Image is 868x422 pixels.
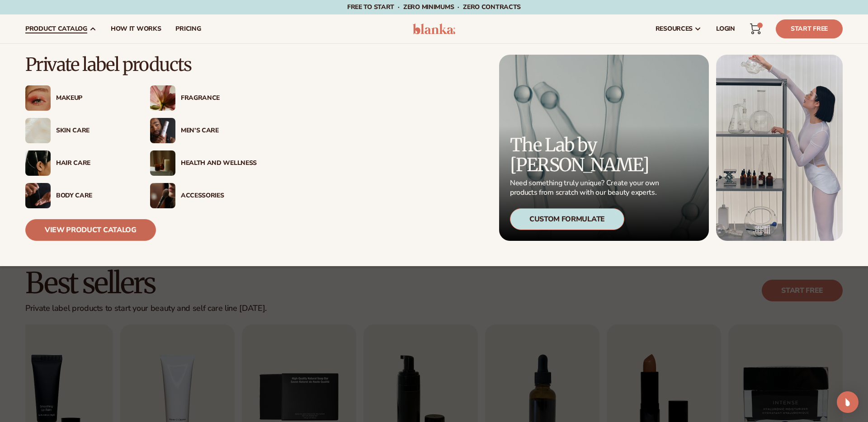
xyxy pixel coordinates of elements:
[776,19,843,38] a: Start Free
[150,150,175,176] img: Candles and incense on table.
[413,23,456,34] img: logo
[111,25,161,33] span: How It Works
[181,192,257,200] div: Accessories
[181,94,257,102] div: Fragrance
[499,55,709,241] a: Microscopic product formula. The Lab by [PERSON_NAME] Need something truly unique? Create your ow...
[168,14,208,43] a: pricing
[175,25,201,33] span: pricing
[25,219,156,241] a: View Product Catalog
[25,85,51,111] img: Female with glitter eye makeup.
[347,3,521,11] span: Free to start · ZERO minimums · ZERO contracts
[150,183,257,208] a: Female with makeup brush. Accessories
[716,55,843,241] img: Female in lab with equipment.
[25,25,87,33] span: product catalog
[510,178,662,197] p: Need something truly unique? Create your own products from scratch with our beauty experts.
[25,150,51,176] img: Female hair pulled back with clips.
[18,14,104,43] a: product catalog
[150,85,175,111] img: Pink blooming flower.
[837,391,859,413] div: Open Intercom Messenger
[150,118,175,143] img: Male holding moisturizer bottle.
[150,150,257,176] a: Candles and incense on table. Health And Wellness
[25,118,132,143] a: Cream moisturizer swatch. Skin Care
[25,85,132,111] a: Female with glitter eye makeup. Makeup
[25,183,51,208] img: Male hand applying moisturizer.
[510,208,624,230] div: Custom Formulate
[510,135,662,175] p: The Lab by [PERSON_NAME]
[648,14,709,43] a: resources
[656,25,693,33] span: resources
[150,183,175,208] img: Female with makeup brush.
[181,159,257,167] div: Health And Wellness
[25,150,132,176] a: Female hair pulled back with clips. Hair Care
[181,127,257,135] div: Men’s Care
[150,118,257,143] a: Male holding moisturizer bottle. Men’s Care
[25,118,51,143] img: Cream moisturizer swatch.
[56,127,132,135] div: Skin Care
[56,159,132,167] div: Hair Care
[25,55,257,75] p: Private label products
[56,94,132,102] div: Makeup
[56,192,132,200] div: Body Care
[709,14,742,43] a: LOGIN
[25,183,132,208] a: Male hand applying moisturizer. Body Care
[150,85,257,111] a: Pink blooming flower. Fragrance
[104,14,169,43] a: How It Works
[716,25,735,33] span: LOGIN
